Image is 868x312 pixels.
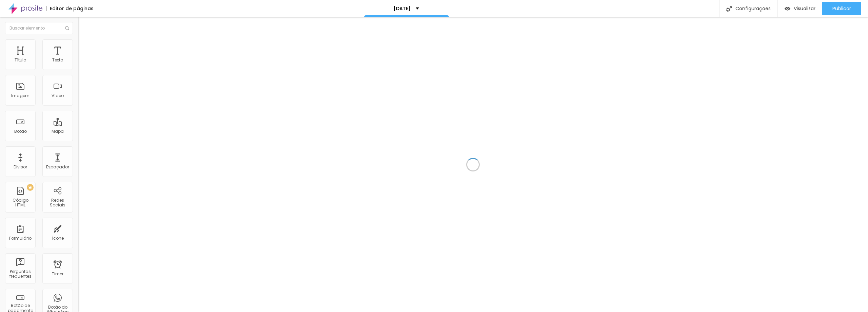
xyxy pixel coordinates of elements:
div: Timer [52,272,63,276]
div: Mapa [52,129,64,134]
div: Divisor [14,165,27,169]
div: Editor de páginas [46,6,94,11]
div: Espaçador [46,165,69,169]
div: Código HTML [7,198,34,208]
div: Formulário [9,236,32,241]
p: [DATE] [394,6,411,11]
span: Visualizar [794,6,815,11]
button: Publicar [822,2,861,15]
div: Vídeo [52,93,64,98]
div: Imagem [11,93,29,98]
img: Icone [65,26,69,30]
div: Título [15,58,26,62]
input: Buscar elemento [5,22,73,34]
div: Redes Sociais [44,198,71,208]
img: view-1.svg [785,6,790,12]
div: Ícone [52,236,64,241]
div: Botão [14,129,27,134]
img: Icone [726,6,732,12]
button: Visualizar [778,2,822,15]
div: Perguntas frequentes [7,269,34,279]
span: Publicar [832,6,851,11]
div: Texto [52,58,63,62]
